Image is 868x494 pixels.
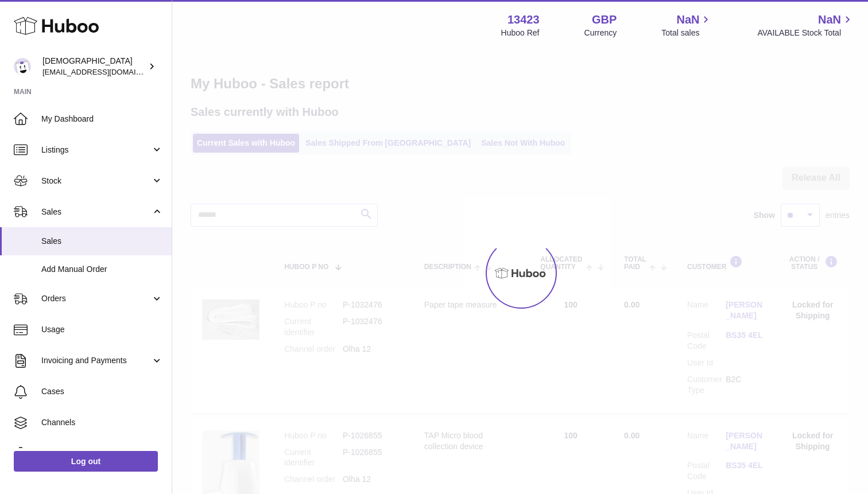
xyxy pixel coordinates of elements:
[507,12,540,28] strong: 13423
[676,12,699,28] span: NaN
[818,12,841,28] span: NaN
[41,293,151,304] span: Orders
[592,12,617,28] strong: GBP
[14,58,31,75] img: olgazyuz@outlook.com
[41,264,163,275] span: Add Manual Order
[661,12,712,38] a: NaN Total sales
[757,12,854,38] a: NaN AVAILABLE Stock Total
[757,28,854,38] span: AVAILABLE Stock Total
[584,28,617,38] div: Currency
[41,114,163,125] span: My Dashboard
[501,28,540,38] div: Huboo Ref
[42,67,169,76] span: [EMAIL_ADDRESS][DOMAIN_NAME]
[41,324,163,335] span: Usage
[42,56,146,77] div: [DEMOGRAPHIC_DATA]
[41,355,151,366] span: Invoicing and Payments
[41,207,151,217] span: Sales
[41,417,163,428] span: Channels
[14,451,158,472] a: Log out
[41,386,163,397] span: Cases
[41,236,163,247] span: Sales
[661,28,712,38] span: Total sales
[41,176,151,186] span: Stock
[41,145,151,155] span: Listings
